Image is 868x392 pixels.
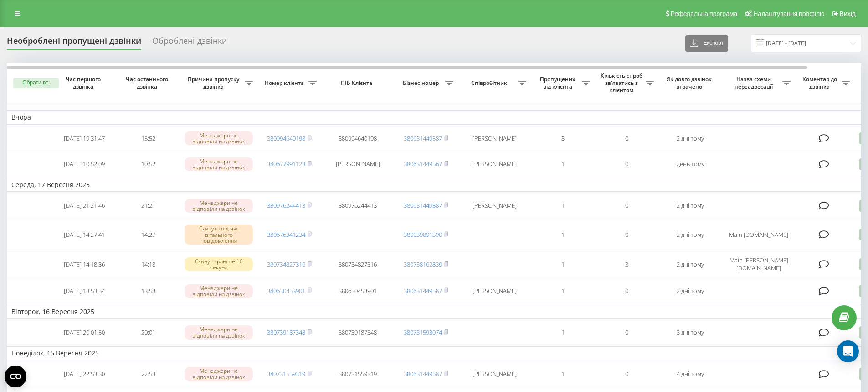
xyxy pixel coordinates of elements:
span: Вихід [840,10,856,17]
td: [DATE] 19:31:47 [52,126,116,151]
div: Скинуто раніше 10 секунд [185,257,253,271]
button: Обрати всі [13,78,59,88]
a: 380994640198 [267,134,305,142]
td: 1 [531,220,595,250]
a: 380976244413 [267,201,305,209]
td: 14:18 [116,251,180,277]
td: 0 [595,193,658,218]
span: Кількість спроб зв'язатись з клієнтом [599,72,646,94]
a: 380676341234 [267,230,305,239]
td: 380630453901 [321,279,394,303]
td: [DATE] 20:01:50 [52,320,116,345]
span: Реферальна програма [671,10,738,17]
td: 1 [531,362,595,386]
td: 0 [595,320,658,345]
div: Open Intercom Messenger [837,340,859,362]
span: Співробітник [462,79,518,87]
td: 3 [531,126,595,151]
div: Необроблені пропущені дзвінки [7,36,141,50]
td: 0 [595,220,658,250]
button: Експорт [685,35,728,52]
div: Оброблені дзвінки [152,36,227,50]
div: Менеджери не відповіли на дзвінок [185,325,253,339]
td: 2 дні тому [658,193,722,218]
a: 380731593074 [404,328,442,336]
span: Час першого дзвінка [60,76,109,90]
span: Пропущених від клієнта [535,76,582,90]
td: 1 [531,152,595,176]
td: 10:52 [116,152,180,176]
td: [DATE] 21:21:46 [52,193,116,218]
span: Як довго дзвінок втрачено [666,76,715,90]
a: 380631449587 [404,201,442,209]
td: 20:01 [116,320,180,345]
a: 380630453901 [267,287,305,295]
td: [PERSON_NAME] [458,193,531,218]
a: 380631449587 [404,370,442,378]
td: 3 дні тому [658,320,722,345]
td: [PERSON_NAME] [458,279,531,303]
a: 380738162839 [404,260,442,268]
td: 2 дні тому [658,279,722,303]
td: 4 дні тому [658,362,722,386]
span: Налаштування профілю [753,10,824,17]
td: 0 [595,279,658,303]
span: Бізнес номер [399,79,445,87]
td: 1 [531,251,595,277]
td: 13:53 [116,279,180,303]
td: 380731559319 [321,362,394,386]
div: Менеджери не відповіли на дзвінок [185,131,253,145]
td: 0 [595,126,658,151]
div: Менеджери не відповіли на дзвінок [185,199,253,213]
td: [PERSON_NAME] [458,152,531,176]
td: 0 [595,152,658,176]
td: 22:53 [116,362,180,386]
td: [PERSON_NAME] [458,362,531,386]
span: Номер клієнта [262,79,308,87]
td: [DATE] 22:53:30 [52,362,116,386]
td: Main [DOMAIN_NAME] [722,220,795,250]
div: Скинуто під час вітального повідомлення [185,225,253,245]
td: 1 [531,320,595,345]
td: [DATE] 14:27:41 [52,220,116,250]
span: Причина пропуску дзвінка [185,76,245,90]
td: день тому [658,152,722,176]
td: Main [PERSON_NAME][DOMAIN_NAME] [722,251,795,277]
td: 2 дні тому [658,251,722,277]
div: Менеджери не відповіли на дзвінок [185,367,253,381]
td: 2 дні тому [658,126,722,151]
td: [DATE] 10:52:09 [52,152,116,176]
a: 380734827316 [267,260,305,268]
button: Open CMP widget [5,366,26,387]
td: 15:52 [116,126,180,151]
a: 380939891390 [404,230,442,239]
td: 380739187348 [321,320,394,345]
td: 380734827316 [321,251,394,277]
div: Менеджери не відповіли на дзвінок [185,284,253,298]
td: 2 дні тому [658,220,722,250]
span: Назва схеми переадресації [727,76,782,90]
a: 380677991123 [267,160,305,168]
a: 380731559319 [267,370,305,378]
td: 1 [531,193,595,218]
a: 380631449587 [404,134,442,142]
a: 380631449587 [404,287,442,295]
td: 21:21 [116,193,180,218]
span: Коментар до дзвінка [800,76,842,90]
td: 380976244413 [321,193,394,218]
td: 14:27 [116,220,180,250]
td: 1 [531,279,595,303]
td: 3 [595,251,658,277]
a: 380739187348 [267,328,305,336]
td: 380994640198 [321,126,394,151]
td: [DATE] 14:18:36 [52,251,116,277]
span: ПІБ Клієнта [329,79,386,87]
td: 0 [595,362,658,386]
div: Менеджери не відповіли на дзвінок [185,157,253,171]
td: [PERSON_NAME] [458,126,531,151]
td: [DATE] 13:53:54 [52,279,116,303]
td: [PERSON_NAME] [321,152,394,176]
span: Час останнього дзвінка [123,76,173,90]
a: 380631449567 [404,160,442,168]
